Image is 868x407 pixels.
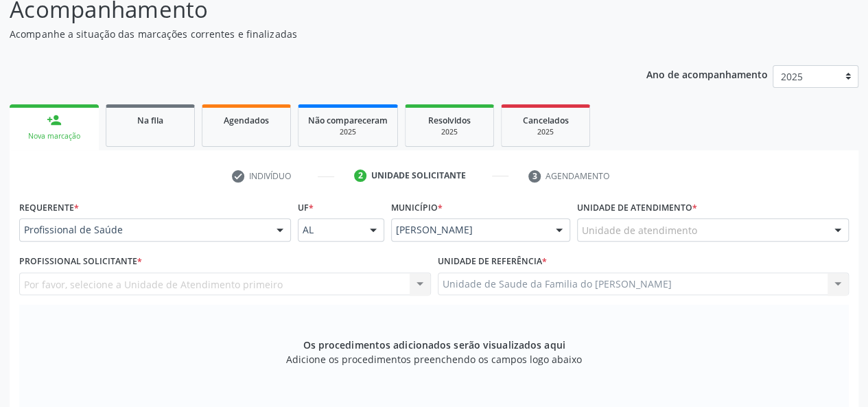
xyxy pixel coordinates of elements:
span: Não compareceram [308,115,388,126]
div: Unidade solicitante [371,170,466,182]
span: [PERSON_NAME] [396,223,542,237]
div: 2025 [415,127,484,137]
span: Adicione os procedimentos preenchendo os campos logo abaixo [286,352,582,367]
label: Município [391,197,443,218]
span: Unidade de atendimento [582,223,697,237]
span: Agendados [224,115,269,126]
p: Acompanhe a situação das marcações correntes e finalizadas [10,27,604,41]
p: Ano de acompanhamento [646,65,768,82]
span: Os procedimentos adicionados serão visualizados aqui [303,338,565,352]
span: Cancelados [523,115,569,126]
span: Profissional de Saúde [24,223,263,237]
div: 2025 [511,127,580,137]
div: person_add [47,113,62,128]
label: Unidade de atendimento [577,197,697,218]
span: AL [303,223,355,237]
div: 2 [354,170,366,182]
label: Requerente [19,197,79,218]
div: Nova marcação [19,131,89,141]
span: Resolvidos [428,115,471,126]
label: UF [298,197,314,218]
label: Unidade de referência [438,251,547,272]
span: Na fila [137,115,163,126]
label: Profissional Solicitante [19,251,142,272]
div: 2025 [308,127,388,137]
